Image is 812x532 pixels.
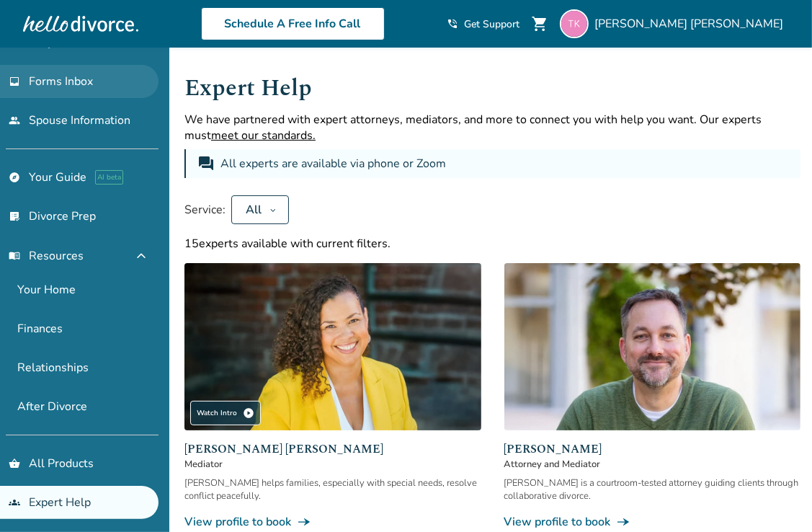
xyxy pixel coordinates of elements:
[184,202,226,218] span: Service:
[231,195,289,224] button: All
[184,71,800,106] h1: Expert Help
[9,458,20,469] span: shopping_basket
[184,476,481,502] div: [PERSON_NAME] helps families, especially with special needs, resolve conflict peacefully.
[560,9,589,38] img: tammielkelley@gmail.com
[184,458,481,471] span: Mediator
[184,514,481,530] a: View profile to bookline_end_arrow_notch
[504,514,801,530] a: View profile to bookline_end_arrow_notch
[504,440,801,458] span: [PERSON_NAME]
[243,407,254,419] span: play_circle
[184,112,800,143] p: We have partnered with expert attorneys, mediators, and more to connect you with help you want. O...
[9,250,20,262] span: menu_book
[9,172,20,183] span: explore
[447,17,519,31] a: phone_in_talkGet Support
[201,7,385,40] a: Schedule A Free Info Call
[504,263,801,430] img: Neil Forester
[184,236,800,252] div: 15 experts available with current filters.
[447,18,458,30] span: phone_in_talk
[95,170,123,185] span: AI beta
[29,74,93,89] span: Forms Inbox
[133,247,150,265] span: expand_less
[464,17,519,31] span: Get Support
[297,515,311,529] span: line_end_arrow_notch
[740,463,812,532] iframe: Chat Widget
[594,16,789,32] span: [PERSON_NAME] [PERSON_NAME]
[617,515,631,529] span: line_end_arrow_notch
[184,263,481,430] img: Claudia Brown Coulter
[184,440,481,458] span: [PERSON_NAME] [PERSON_NAME]
[190,401,261,425] div: Watch Intro
[9,210,20,222] span: list_alt_check
[504,476,801,502] div: [PERSON_NAME] is a courtroom-tested attorney guiding clients through collaborative divorce.
[531,15,548,32] span: shopping_cart
[504,458,801,471] span: Attorney and Mediator
[211,128,316,143] span: meet our standards.
[244,202,264,218] div: All
[9,497,20,508] span: groups
[9,115,20,126] span: people
[9,248,84,264] span: Resources
[9,76,20,87] span: inbox
[220,155,449,172] div: All experts are available via phone or Zoom
[197,155,215,172] span: forum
